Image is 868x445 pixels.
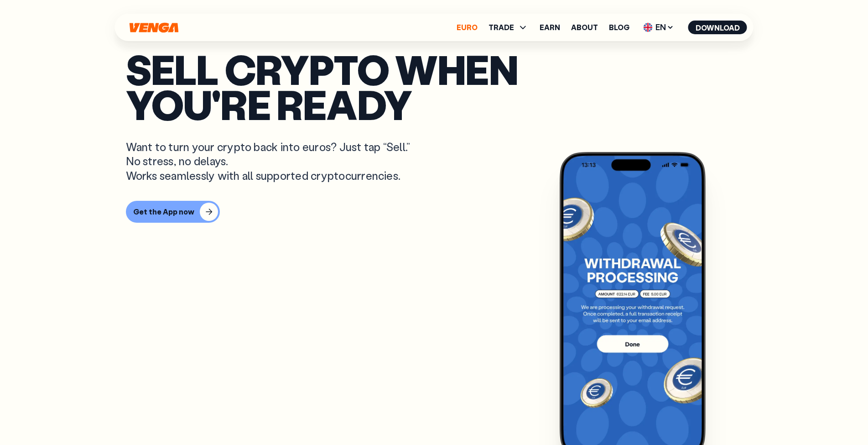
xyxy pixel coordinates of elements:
[571,24,598,31] a: About
[126,140,414,183] p: Want to turn your crypto back into euros? Just tap “Sell.” No stress, no delays. Works seamlessly...
[609,24,629,31] a: Blog
[489,24,514,31] span: TRADE
[126,201,220,223] button: Get the App now
[133,207,194,216] div: Get the App now
[489,22,529,33] span: TRADE
[129,22,180,33] svg: Home
[540,24,560,31] a: Earn
[457,24,478,31] a: Euro
[126,201,743,223] a: Get the App now
[640,20,677,35] span: EN
[126,52,743,121] p: Sell crypto when you're ready
[688,21,747,34] button: Download
[644,23,653,32] img: flag-uk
